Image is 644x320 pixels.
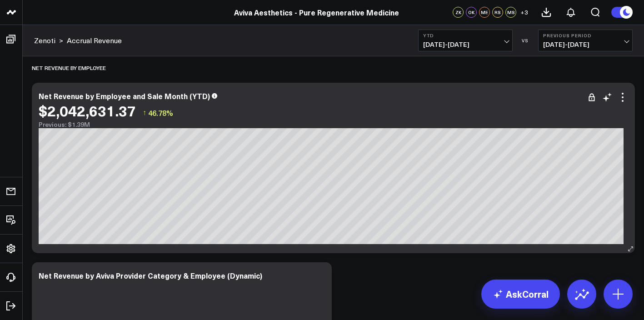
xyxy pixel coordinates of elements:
span: ↑ [143,107,146,119]
button: YTD[DATE]-[DATE] [418,30,513,51]
b: YTD [423,33,508,38]
a: AskCorral [481,280,560,309]
div: Net Revenue by Aviva Provider Category & Employee (Dynamic) [39,270,262,280]
a: Accrual Revenue [67,35,122,45]
a: Aviva Aesthetics - Pure Regenerative Medicine [234,7,399,17]
span: [DATE] - [DATE] [543,41,628,48]
div: ME [479,7,490,18]
div: ZK [453,7,464,18]
button: +3 [519,7,529,18]
div: $2,042,631.37 [39,102,136,119]
div: MS [505,7,516,18]
div: Net Revenue by Employee [32,57,106,78]
button: Previous Period[DATE]-[DATE] [538,30,633,51]
span: 46.78% [148,108,173,118]
b: Previous Period [543,33,628,38]
a: Zenoti [34,35,55,45]
div: > [34,35,63,45]
div: Net Revenue by Employee and Sale Month (YTD) [39,91,210,101]
div: RS [492,7,503,18]
div: OK [466,7,477,18]
span: [DATE] - [DATE] [423,41,508,48]
div: VS [517,38,534,43]
span: + 3 [520,9,528,15]
div: Previous: $1.39M [39,121,628,128]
